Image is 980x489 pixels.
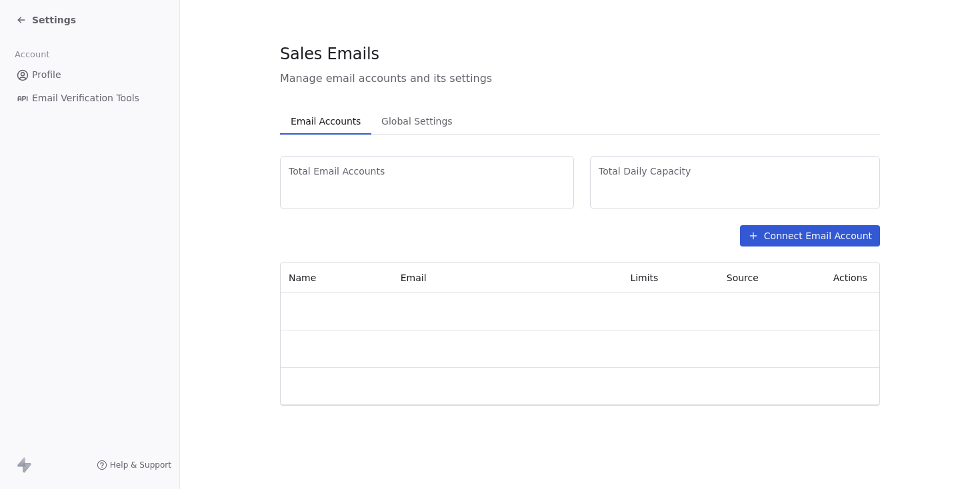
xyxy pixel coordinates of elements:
a: Email Verification Tools [11,87,169,109]
span: Email Verification Tools [32,91,139,105]
button: Connect Email Account [740,225,880,246]
span: Source [727,272,759,283]
span: Name [289,272,316,283]
span: Global Settings [376,112,458,131]
span: Account [9,45,55,65]
span: Manage email accounts and its settings [280,71,880,87]
span: Email [401,272,427,283]
a: Settings [16,13,76,27]
span: Limits [630,272,658,283]
a: Help & Support [97,460,171,470]
span: Sales Emails [280,44,379,64]
span: Total Daily Capacity [599,165,871,178]
span: Settings [32,13,76,27]
span: Help & Support [110,460,171,470]
span: Total Email Accounts [289,165,565,178]
span: Actions [833,272,867,283]
span: Email Accounts [285,112,366,131]
a: Profile [11,64,169,86]
span: Profile [32,68,61,82]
